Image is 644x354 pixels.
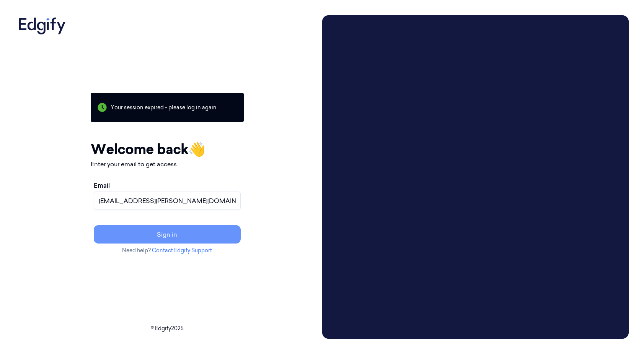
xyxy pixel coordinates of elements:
button: Sign in [94,225,241,244]
input: name@example.com [94,192,241,210]
p: © Edgify 2025 [15,325,319,333]
div: Your session expired - please log in again [91,93,244,122]
a: Contact Edgify Support [152,247,212,254]
p: Need help? [91,247,244,255]
p: Enter your email to get access [91,159,244,169]
h1: Welcome back 👋 [91,139,244,159]
label: Email [94,181,110,190]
